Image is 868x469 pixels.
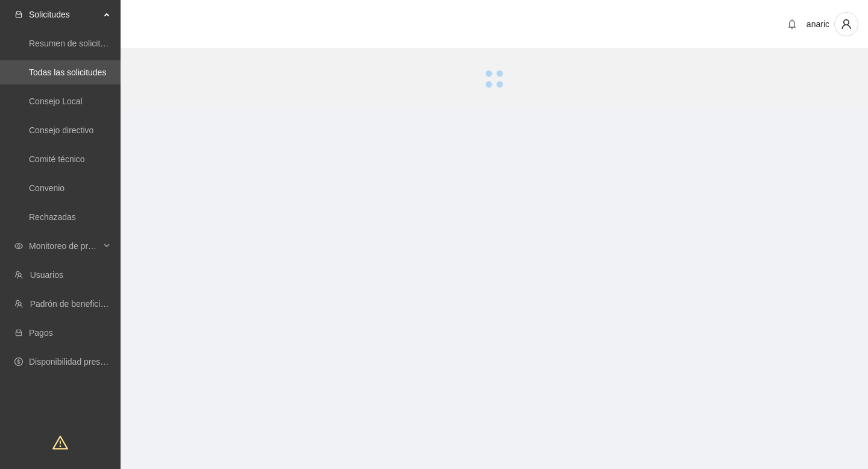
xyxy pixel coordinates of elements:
[29,154,85,164] a: Comité técnico
[782,14,802,34] button: bell
[29,328,53,338] a: Pagos
[30,270,63,280] a: Usuarios
[29,96,83,106] a: Consejo Local
[29,68,106,77] a: Todas las solicitudes
[29,212,76,222] a: Rechazadas
[29,2,100,27] span: Solicitudes
[29,183,64,193] a: Convenio
[14,242,23,250] span: eye
[52,435,68,450] span: warning
[29,234,100,258] span: Monitoreo de proyectos
[834,12,858,36] button: user
[29,357,132,367] a: Disponibilidad presupuestal
[835,19,858,30] span: user
[30,299,119,309] a: Padrón de beneficiarios
[807,19,829,29] span: anaric
[29,39,165,48] a: Resumen de solicitudes por aprobar
[29,125,93,135] a: Consejo directivo
[783,19,801,29] span: bell
[14,10,23,19] span: inbox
